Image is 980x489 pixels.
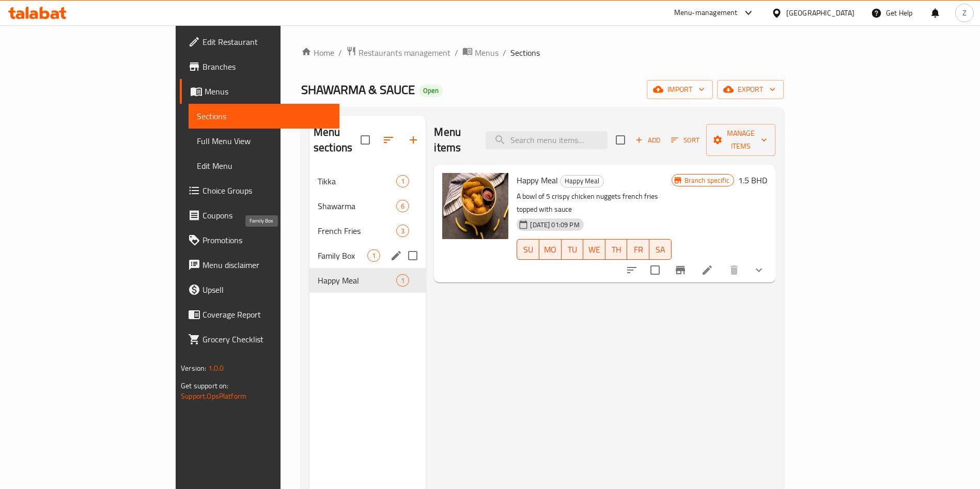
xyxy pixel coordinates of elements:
p: A bowl of 5 crispy chicken nuggets french fries topped with sauce [517,190,671,216]
button: SU [517,239,539,260]
div: [GEOGRAPHIC_DATA] [786,7,854,19]
span: SHAWARMA & SAUCE [301,78,415,101]
span: SA [654,242,667,257]
span: Select all sections [354,129,376,151]
span: [DATE] 01:09 PM [526,220,583,230]
span: Full Menu View [197,135,331,147]
button: Add section [401,128,426,152]
span: MO [543,242,557,257]
svg: Show Choices [753,264,765,276]
a: Restaurants management [346,46,450,59]
a: Sections [189,104,339,129]
button: edit [388,248,404,263]
span: Sort [671,134,699,146]
span: Tikka [318,175,396,187]
a: Edit Menu [189,153,339,178]
div: Happy Meal [560,175,604,187]
span: Version: [181,361,206,375]
button: Manage items [706,124,775,156]
span: WE [587,242,601,257]
a: Grocery Checklist [180,327,339,352]
span: Menus [475,46,499,59]
li: / [455,46,458,59]
div: Family Box1edit [309,243,426,268]
span: Open [419,86,443,95]
div: items [396,225,409,237]
div: items [396,200,409,212]
div: Shawarma6 [309,194,426,218]
button: delete [722,258,746,282]
span: Menu disclaimer [203,259,331,271]
span: Family Box [318,249,367,262]
a: Coverage Report [180,302,339,327]
button: Sort [668,132,702,148]
a: Menus [462,46,499,59]
a: Edit Restaurant [180,29,339,54]
a: Full Menu View [189,129,339,153]
span: TH [610,242,624,257]
button: sort-choices [619,258,644,282]
button: SA [649,239,672,260]
button: TU [562,239,584,260]
div: Tikka1 [309,169,426,194]
span: TU [566,242,580,257]
span: Sort sections [376,128,401,152]
img: Happy Meal [442,173,508,239]
span: Z [962,7,967,19]
span: Promotions [203,234,331,246]
button: import [647,80,713,99]
span: Branches [203,60,331,73]
h2: Menu items [434,124,473,155]
span: 6 [397,201,409,211]
span: 1 [397,276,409,286]
button: WE [583,239,605,260]
span: Sections [510,46,540,59]
span: Happy Meal [561,175,603,187]
nav: Menu sections [309,165,426,297]
span: French Fries [318,225,396,237]
div: Happy Meal1 [309,268,426,293]
button: show more [746,258,771,282]
span: Menus [205,85,331,98]
div: items [396,175,409,187]
button: FR [627,239,649,260]
button: Branch-specific-item [668,258,693,282]
span: Grocery Checklist [203,333,331,345]
button: Add [631,132,664,148]
button: TH [605,239,628,260]
span: Edit Menu [197,160,331,172]
span: Happy Meal [318,274,396,287]
span: Branch specific [680,176,734,185]
span: Shawarma [318,200,396,212]
span: Restaurants management [359,46,450,59]
span: Coupons [203,209,331,222]
span: FR [631,242,645,257]
span: 1 [368,251,380,261]
button: export [717,80,784,99]
li: / [338,46,342,59]
span: Select section [610,129,631,151]
span: Sections [197,110,331,122]
li: / [503,46,506,59]
span: Select to update [644,259,666,281]
span: export [725,83,775,96]
div: items [396,274,409,287]
span: Manage items [714,127,767,153]
a: Branches [180,54,339,79]
h6: 1.5 BHD [738,173,767,187]
span: Edit Restaurant [203,36,331,48]
span: Upsell [203,283,331,296]
span: Choice Groups [203,184,331,197]
button: MO [539,239,562,260]
a: Upsell [180,277,339,302]
span: Happy Meal [517,172,558,188]
nav: breadcrumb [301,46,784,59]
span: Sort items [664,132,706,148]
span: Add [634,134,662,146]
a: Edit menu item [701,264,713,276]
input: search [486,131,608,149]
span: 1 [397,177,409,186]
